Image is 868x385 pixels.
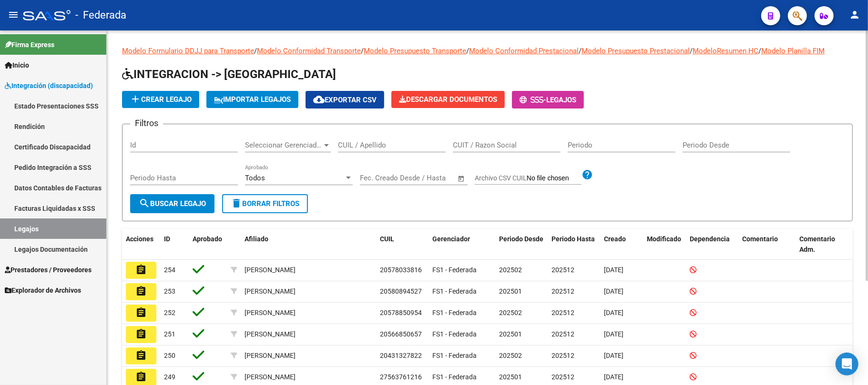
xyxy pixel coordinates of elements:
span: 20431327822 [380,352,422,359]
div: [PERSON_NAME] [245,307,296,318]
mat-icon: menu [8,9,19,20]
mat-icon: delete [231,197,242,209]
span: FS1 - Federada [432,309,477,316]
a: Modelo Conformidad Prestacional [469,47,579,55]
span: Gerenciador [432,235,470,243]
mat-icon: assignment [135,350,147,361]
span: 202502 [499,352,522,359]
input: Fecha fin [407,174,453,182]
span: Seleccionar Gerenciador [245,141,322,149]
span: 250 [164,352,175,359]
datatable-header-cell: Comentario Adm. [796,229,853,260]
span: Modificado [647,235,681,243]
button: Crear Legajo [122,91,199,108]
span: FS1 - Federada [432,373,477,381]
a: Modelo Presupuesto Prestacional [582,47,690,55]
span: Exportar CSV [313,96,377,104]
button: Open calendar [456,173,467,184]
datatable-header-cell: Aprobado [189,229,227,260]
span: Creado [604,235,626,243]
span: - [520,96,546,104]
mat-icon: person [849,9,860,20]
span: 202512 [551,309,574,316]
datatable-header-cell: CUIL [376,229,429,260]
span: FS1 - Federada [432,330,477,338]
datatable-header-cell: Periodo Desde [495,229,548,260]
span: ID [164,235,170,243]
span: IMPORTAR LEGAJOS [214,95,291,104]
span: 20580894527 [380,287,422,295]
span: Descargar Documentos [399,95,497,104]
mat-icon: assignment [135,307,147,318]
div: [PERSON_NAME] [245,329,296,340]
div: [PERSON_NAME] [245,286,296,297]
span: 249 [164,373,175,381]
span: Buscar Legajo [139,199,206,208]
span: Periodo Desde [499,235,543,243]
div: [PERSON_NAME] [245,350,296,361]
span: [DATE] [604,287,623,295]
span: Comentario Adm. [799,235,835,254]
span: Legajos [546,96,576,104]
button: Borrar Filtros [222,194,308,213]
a: Modelo Presupuesto Transporte [364,47,466,55]
datatable-header-cell: Comentario [738,229,796,260]
a: ModeloResumen HC [693,47,758,55]
span: Integración (discapacidad) [5,80,93,91]
span: FS1 - Federada [432,352,477,359]
span: Afiliado [245,235,268,243]
span: 202512 [551,330,574,338]
span: [DATE] [604,330,623,338]
span: 202502 [499,266,522,274]
span: 27563761216 [380,373,422,381]
span: INTEGRACION -> [GEOGRAPHIC_DATA] [122,68,336,81]
span: 20566850657 [380,330,422,338]
span: 254 [164,266,175,274]
a: Modelo Formulario DDJJ para Transporte [122,47,254,55]
span: Archivo CSV CUIL [475,174,527,182]
input: Fecha inicio [360,174,398,182]
datatable-header-cell: Creado [600,229,643,260]
div: Open Intercom Messenger [836,353,858,375]
datatable-header-cell: Modificado [643,229,686,260]
datatable-header-cell: Dependencia [686,229,738,260]
span: 202512 [551,373,574,381]
span: Todos [245,174,265,182]
span: 202502 [499,309,522,316]
span: [DATE] [604,309,623,316]
h3: Filtros [130,117,163,130]
span: Comentario [742,235,778,243]
span: FS1 - Federada [432,287,477,295]
mat-icon: assignment [135,328,147,340]
span: 253 [164,287,175,295]
span: 251 [164,330,175,338]
span: [DATE] [604,373,623,381]
a: Modelo Planilla FIM [761,47,825,55]
span: FS1 - Federada [432,266,477,274]
datatable-header-cell: Periodo Hasta [548,229,600,260]
datatable-header-cell: ID [160,229,189,260]
input: Archivo CSV CUIL [527,174,582,183]
div: [PERSON_NAME] [245,265,296,276]
span: Borrar Filtros [231,199,299,208]
mat-icon: add [130,93,141,105]
span: Acciones [126,235,153,243]
span: 252 [164,309,175,316]
button: Buscar Legajo [130,194,214,213]
span: Crear Legajo [130,95,192,104]
span: Explorador de Archivos [5,285,81,296]
div: [PERSON_NAME] [245,372,296,383]
span: CUIL [380,235,394,243]
span: Dependencia [690,235,730,243]
span: 202512 [551,266,574,274]
mat-icon: assignment [135,264,147,276]
span: 202501 [499,330,522,338]
datatable-header-cell: Gerenciador [429,229,495,260]
span: [DATE] [604,352,623,359]
mat-icon: search [139,197,150,209]
span: 20578850954 [380,309,422,316]
span: - Federada [75,5,126,26]
span: Aprobado [193,235,222,243]
mat-icon: help [582,169,593,180]
span: Firma Express [5,39,54,50]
